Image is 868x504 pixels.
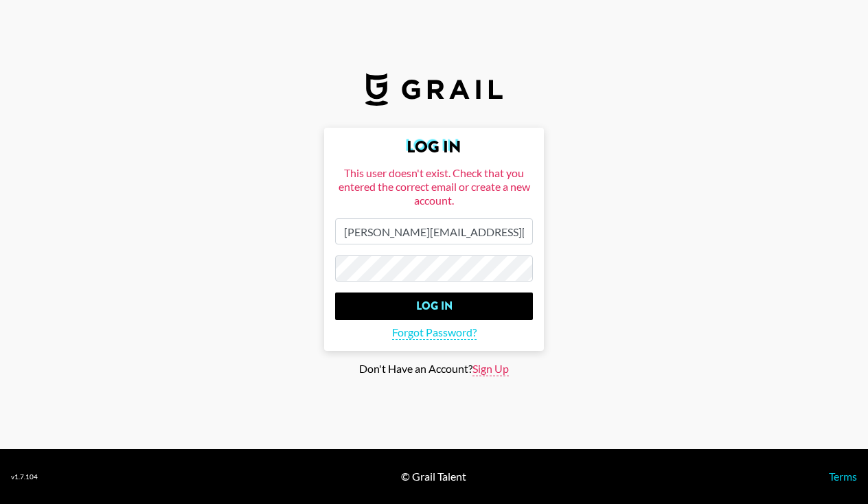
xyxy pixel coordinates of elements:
h2: Log In [335,139,533,155]
div: This user doesn't exist. Check that you entered the correct email or create a new account. [335,166,533,207]
div: v 1.7.104 [11,472,38,481]
div: © Grail Talent [401,470,466,483]
span: Sign Up [472,362,509,376]
input: Log In [335,293,533,320]
input: Email [335,218,533,244]
div: Don't Have an Account? [11,362,857,376]
img: Grail Talent Logo [365,73,503,106]
a: Terms [829,470,857,483]
span: Forgot Password? [392,325,477,340]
